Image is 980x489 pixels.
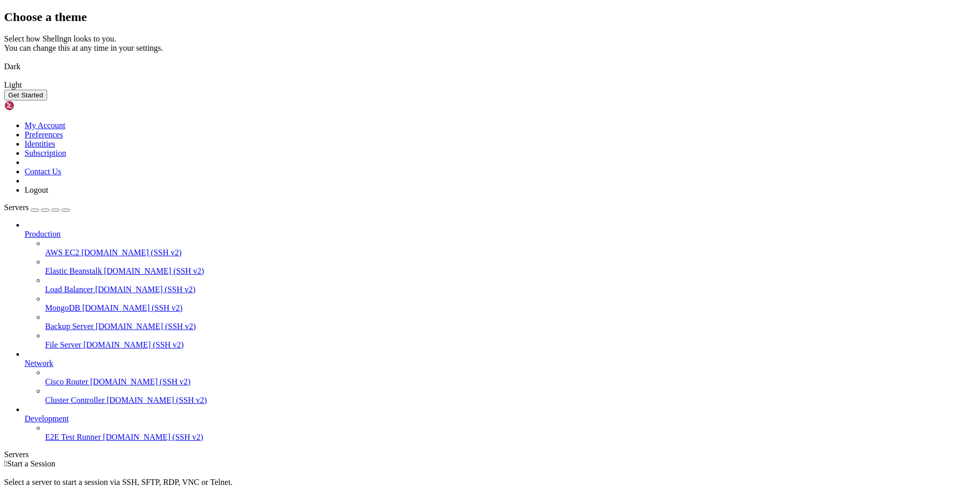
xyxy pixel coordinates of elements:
[25,130,63,139] a: Preferences
[104,267,205,275] span: [DOMAIN_NAME] (SSH v2)
[45,340,976,350] a: File Server [DOMAIN_NAME] (SSH v2)
[25,350,976,405] li: Network
[25,359,976,368] a: Network
[4,10,976,24] h2: Choose a theme
[95,285,196,294] span: [DOMAIN_NAME] (SSH v2)
[25,359,53,368] span: Network
[25,230,60,238] span: Production
[45,433,101,441] span: E2E Test Runner
[45,239,976,257] li: AWS EC2 [DOMAIN_NAME] (SSH v2)
[25,139,55,148] a: Identities
[45,285,93,294] span: Load Balancer
[45,396,976,405] a: Cluster Controller [DOMAIN_NAME] (SSH v2)
[45,396,105,404] span: Cluster Controller
[45,322,976,331] a: Backup Server [DOMAIN_NAME] (SSH v2)
[25,414,69,423] span: Development
[107,396,207,404] span: [DOMAIN_NAME] (SSH v2)
[82,303,182,312] span: [DOMAIN_NAME] (SSH v2)
[45,377,976,386] a: Cisco Router [DOMAIN_NAME] (SSH v2)
[25,149,66,157] a: Subscription
[4,90,47,100] button: Get Started
[4,80,976,90] div: Light
[4,459,7,468] span: 
[103,433,203,441] span: [DOMAIN_NAME] (SSH v2)
[45,423,976,442] li: E2E Test Runner [DOMAIN_NAME] (SSH v2)
[45,313,976,331] li: Backup Server [DOMAIN_NAME] (SSH v2)
[45,257,976,276] li: Elastic Beanstalk [DOMAIN_NAME] (SSH v2)
[45,248,79,257] span: AWS EC2
[81,248,182,257] span: [DOMAIN_NAME] (SSH v2)
[45,276,976,294] li: Load Balancer [DOMAIN_NAME] (SSH v2)
[45,322,94,331] span: Backup Server
[25,405,976,442] li: Development
[25,186,48,194] a: Logout
[84,340,184,349] span: [DOMAIN_NAME] (SSH v2)
[45,377,88,386] span: Cisco Router
[45,340,81,349] span: File Server
[4,100,63,111] img: Shellngn
[25,230,976,239] a: Production
[45,294,976,313] li: MongoDB [DOMAIN_NAME] (SSH v2)
[4,62,976,71] div: Dark
[25,167,62,176] a: Contact Us
[4,450,976,459] div: Servers
[4,203,70,212] a: Servers
[90,377,191,386] span: [DOMAIN_NAME] (SSH v2)
[45,267,102,275] span: Elastic Beanstalk
[45,433,976,442] a: E2E Test Runner [DOMAIN_NAME] (SSH v2)
[25,121,66,130] a: My Account
[45,303,976,313] a: MongoDB [DOMAIN_NAME] (SSH v2)
[45,248,976,257] a: AWS EC2 [DOMAIN_NAME] (SSH v2)
[45,267,976,276] a: Elastic Beanstalk [DOMAIN_NAME] (SSH v2)
[25,220,976,350] li: Production
[96,322,196,331] span: [DOMAIN_NAME] (SSH v2)
[25,414,976,423] a: Development
[4,203,29,212] span: Servers
[45,303,80,312] span: MongoDB
[4,34,976,53] div: Select how Shellngn looks to you. You can change this at any time in your settings.
[45,368,976,386] li: Cisco Router [DOMAIN_NAME] (SSH v2)
[45,386,976,405] li: Cluster Controller [DOMAIN_NAME] (SSH v2)
[7,459,55,468] span: Start a Session
[45,331,976,350] li: File Server [DOMAIN_NAME] (SSH v2)
[45,285,976,294] a: Load Balancer [DOMAIN_NAME] (SSH v2)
